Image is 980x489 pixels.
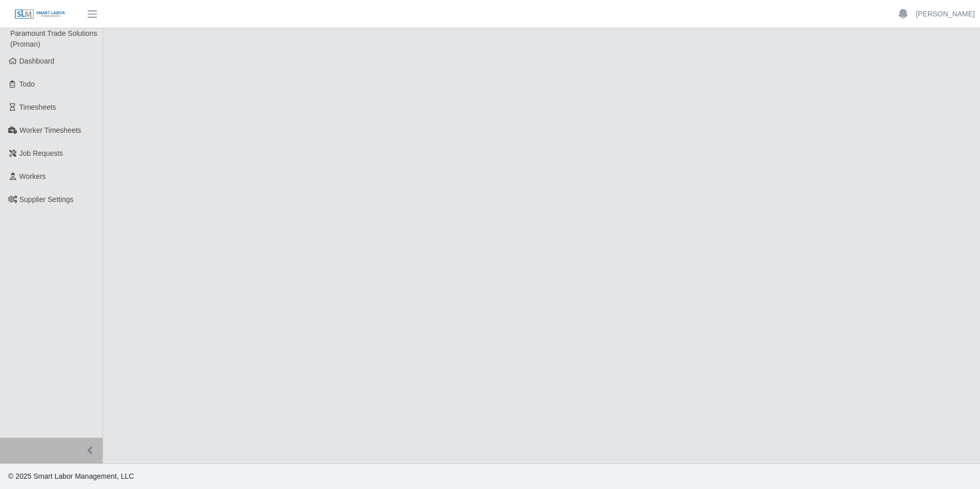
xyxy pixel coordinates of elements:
a: [PERSON_NAME] [916,9,975,19]
span: Supplier Settings [19,195,74,203]
span: © 2025 Smart Labor Management, LLC [8,472,134,480]
span: Job Requests [19,149,64,157]
img: SLM Logo [14,9,66,20]
span: Timesheets [19,103,56,111]
span: Worker Timesheets [19,126,81,134]
span: Workers [19,172,46,180]
span: Todo [19,80,35,88]
span: Paramount Trade Solutions (Proman) [10,29,97,48]
span: Dashboard [19,57,55,65]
